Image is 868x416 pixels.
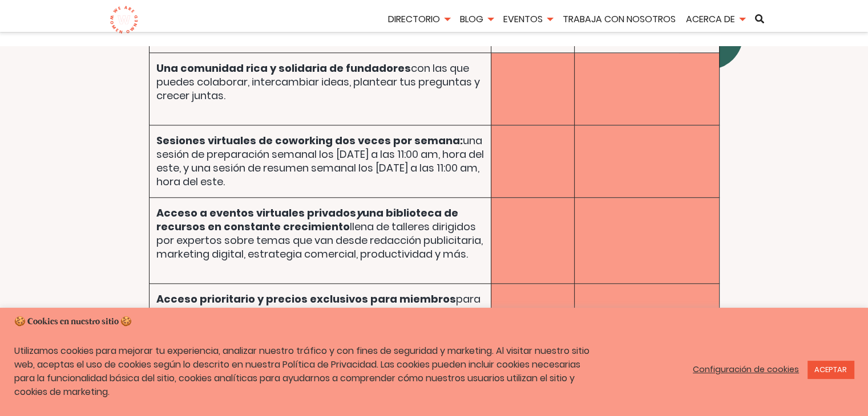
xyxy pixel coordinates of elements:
font: Configuración de cookies [693,364,799,375]
font: Sesiones virtuales de coworking dos veces por semana: [156,133,463,148]
font: Utilizamos cookies para mejorar tu experiencia, analizar nuestro tráfico y con fines de seguridad... [14,344,590,398]
a: ACEPTAR [808,361,854,378]
font: una sesión de preparación semanal los [DATE] a las 11:00 am, hora del este, y una sesión de resum... [156,133,484,189]
font: Acceso a eventos virtuales privados [156,206,356,220]
font: 🍪 Cookies en nuestro sitio 🍪 [14,316,132,328]
font: ACEPTAR [814,364,847,375]
font: y [356,206,362,220]
font: Acceso prioritario y precios exclusivos para miembros [156,292,456,306]
font: con las que puedes colaborar, intercambiar ideas, plantear tus preguntas y crecer juntas. [156,61,480,103]
a: Configuración de cookies [693,364,799,374]
font: llena de talleres dirigidos por expertos sobre temas que van desde redacción publicitaria, market... [156,219,483,261]
font: Una comunidad rica y solidaria de fundadores [156,61,411,75]
font: una biblioteca de recursos en constante crecimiento [156,206,458,234]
